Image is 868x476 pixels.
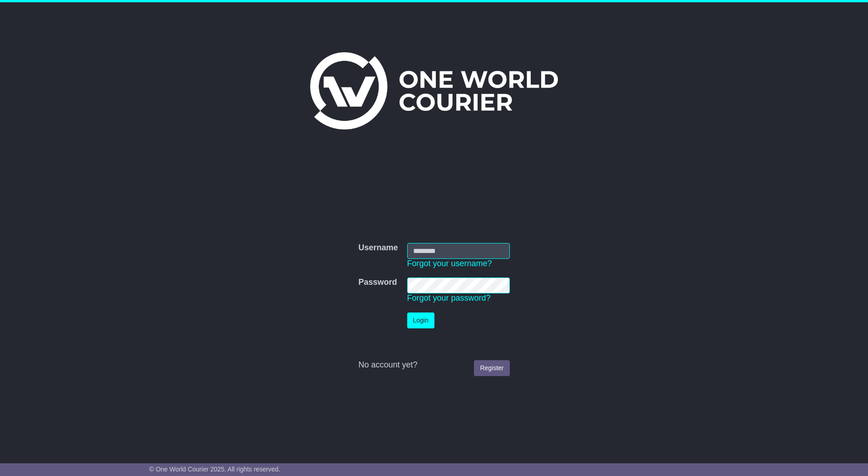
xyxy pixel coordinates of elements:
a: Forgot your password? [407,293,491,302]
label: Password [358,278,397,288]
a: Forgot your username? [407,259,492,268]
div: No account yet? [358,360,509,370]
img: One World [310,52,558,129]
label: Username [358,243,398,253]
button: Login [407,312,434,328]
span: © One World Courier 2025. All rights reserved. [149,466,281,473]
a: Register [474,360,509,376]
